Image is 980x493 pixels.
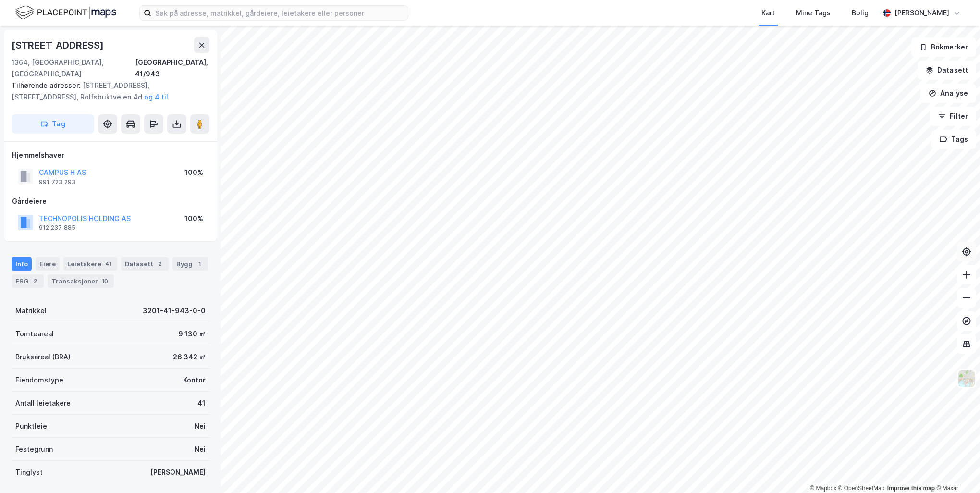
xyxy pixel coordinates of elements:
[12,37,106,53] div: [STREET_ADDRESS]
[15,397,71,409] div: Antall leietakere
[12,80,202,103] div: [STREET_ADDRESS], [STREET_ADDRESS], Rolfsbuktveien 4d
[195,420,206,432] div: Nei
[15,444,53,455] div: Festegrunn
[195,444,206,455] div: Nei
[920,84,976,103] button: Analyse
[178,328,206,340] div: 9 130 ㎡
[852,7,869,19] div: Bolig
[894,7,949,19] div: [PERSON_NAME]
[15,4,116,21] img: logo.f888ab2527a4732fd821a326f86c7f29.svg
[183,374,206,386] div: Kontor
[36,257,60,271] div: Eiere
[121,257,169,271] div: Datasett
[150,467,206,478] div: [PERSON_NAME]
[39,224,75,232] div: 912 237 885
[173,351,206,363] div: 26 342 ㎡
[15,467,43,478] div: Tinglyst
[932,447,980,493] iframe: Chat Widget
[151,6,408,20] input: Søk på adresse, matrikkel, gårdeiere, leietakere eller personer
[63,257,117,271] div: Leietakere
[957,370,976,388] img: Z
[810,485,836,492] a: Mapbox
[48,274,114,288] div: Transaksjoner
[103,259,113,269] div: 41
[12,81,83,89] span: Tilhørende adresser:
[15,420,47,432] div: Punktleie
[12,57,135,80] div: 1364, [GEOGRAPHIC_DATA], [GEOGRAPHIC_DATA]
[911,37,976,57] button: Bokmerker
[15,305,47,317] div: Matrikkel
[12,149,209,161] div: Hjemmelshaver
[15,351,71,363] div: Bruksareal (BRA)
[12,274,44,288] div: ESG
[39,178,75,186] div: 991 723 293
[172,257,208,271] div: Bygg
[15,328,54,340] div: Tomteareal
[197,397,206,409] div: 41
[100,276,110,286] div: 10
[12,114,94,134] button: Tag
[155,259,165,269] div: 2
[930,107,976,126] button: Filter
[135,57,209,80] div: [GEOGRAPHIC_DATA], 41/943
[195,259,204,269] div: 1
[15,374,63,386] div: Eiendomstype
[12,257,32,271] div: Info
[761,7,775,19] div: Kart
[838,485,885,492] a: OpenStreetMap
[887,485,935,492] a: Improve this map
[184,213,203,224] div: 100%
[12,196,209,207] div: Gårdeiere
[796,7,831,19] div: Mine Tags
[143,305,206,317] div: 3201-41-943-0-0
[30,276,40,286] div: 2
[918,61,976,80] button: Datasett
[184,167,203,178] div: 100%
[931,130,976,149] button: Tags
